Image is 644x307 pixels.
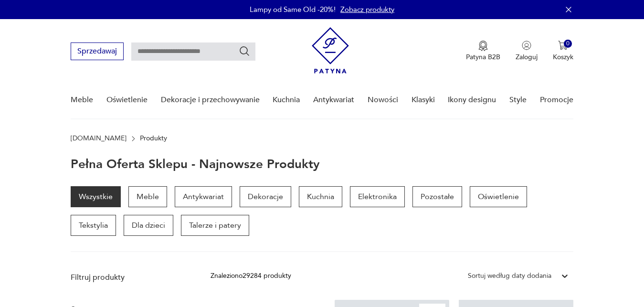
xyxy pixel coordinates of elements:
h1: Pełna oferta sklepu - najnowsze produkty [71,158,320,171]
a: Antykwariat [313,82,354,118]
a: Antykwariat [175,186,232,207]
a: Elektronika [350,186,405,207]
a: Kuchnia [299,186,342,207]
p: Patyna B2B [466,53,500,62]
a: Wszystkie [71,186,121,207]
a: Dekoracje i przechowywanie [161,82,260,118]
p: Koszyk [553,53,573,62]
button: Zaloguj [516,41,538,62]
img: Ikona medalu [478,41,488,51]
a: Oświetlenie [470,186,527,207]
a: Dekoracje [240,186,291,207]
p: Produkty [140,135,167,142]
a: Meble [128,186,167,207]
p: Zaloguj [516,53,538,62]
a: Zobacz produkty [340,5,394,14]
a: Nowości [368,82,398,118]
button: Szukaj [239,45,250,57]
img: Ikonka użytkownika [522,41,531,50]
img: Ikona koszyka [558,41,568,50]
a: Ikony designu [448,82,496,118]
a: Promocje [540,82,573,118]
button: Patyna B2B [466,41,500,62]
button: Sprzedawaj [71,42,124,60]
div: 0 [564,40,572,48]
a: Dla dzieci [124,215,173,236]
img: Patyna - sklep z meblami i dekoracjami vintage [312,27,349,74]
a: Meble [71,82,93,118]
a: Sprzedawaj [71,49,124,55]
p: Filtruj produkty [71,272,188,283]
a: [DOMAIN_NAME] [71,135,127,142]
a: Ikona medaluPatyna B2B [466,41,500,62]
a: Kuchnia [273,82,300,118]
a: Pozostałe [412,186,462,207]
a: Talerze i patery [181,215,249,236]
p: Lampy od Same Old -20%! [250,5,336,14]
button: 0Koszyk [553,41,573,62]
a: Oświetlenie [106,82,148,118]
a: Style [509,82,527,118]
a: Tekstylia [71,215,116,236]
a: Klasyki [412,82,435,118]
div: Sortuj według daty dodania [468,271,551,281]
div: Znaleziono 29284 produkty [211,271,291,281]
